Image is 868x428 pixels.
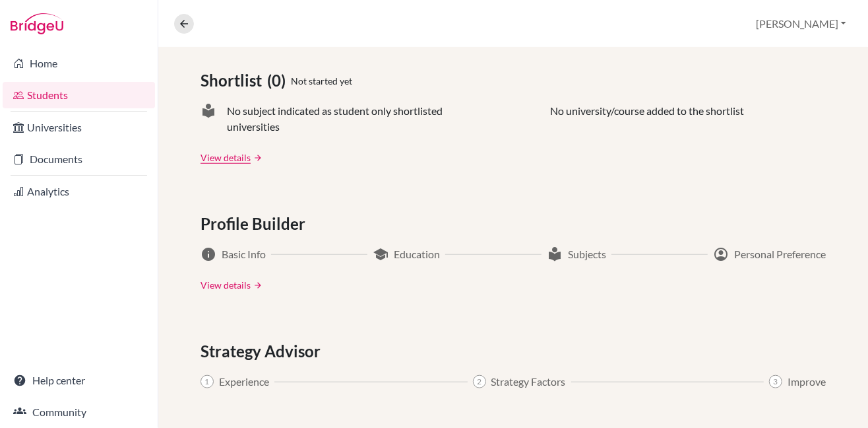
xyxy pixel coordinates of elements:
span: Profile Builder [201,212,311,236]
a: Analytics [3,178,155,205]
span: Improve [788,374,826,390]
span: school [373,246,388,262]
a: Documents [3,146,155,172]
a: Students [3,82,155,108]
p: No university/course added to the shortlist [550,103,744,135]
span: local_library [547,246,563,262]
button: [PERSON_NAME] [750,11,852,36]
img: Bridge-U [11,13,63,34]
a: Universities [3,114,155,141]
span: No subject indicated as student only shortlisted universities [227,103,464,135]
span: Subjects [568,246,606,262]
span: Education [394,246,440,262]
span: local_library [201,103,216,135]
a: arrow_forward [251,153,263,162]
span: Strategy Advisor [201,339,326,363]
span: info [201,246,216,262]
a: View details [201,278,251,292]
a: Help center [3,367,155,394]
span: (0) [267,69,291,92]
span: Not started yet [291,74,352,88]
a: Community [3,399,155,425]
span: account_circle [713,246,729,262]
span: Personal Preference [734,246,826,262]
span: Shortlist [201,69,267,92]
span: 2 [473,375,486,388]
span: 1 [201,375,214,388]
span: Strategy Factors [491,374,566,390]
span: Experience [219,374,269,390]
span: 3 [769,375,782,388]
a: arrow_forward [251,281,263,290]
a: View details [201,151,251,164]
a: Home [3,50,155,77]
span: Basic Info [222,246,266,262]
